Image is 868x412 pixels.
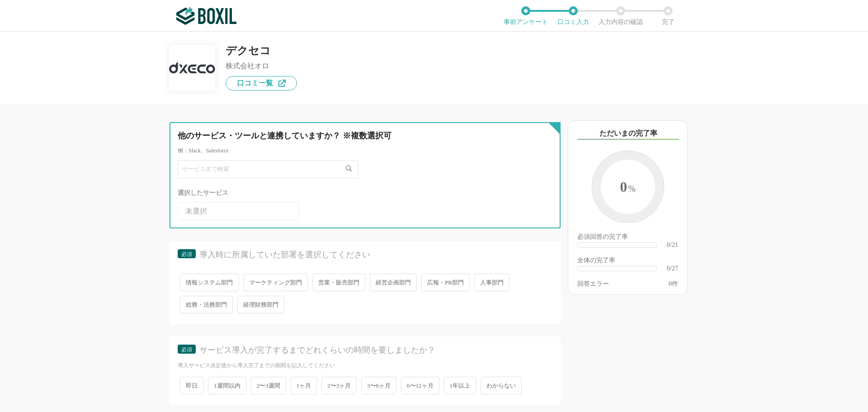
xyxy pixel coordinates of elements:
span: マーケティング部門 [243,274,308,291]
span: 未選択 [185,208,207,215]
div: 必須回答の完了率 [577,234,678,242]
img: ボクシルSaaS_ロゴ [176,7,236,25]
div: 件 [669,281,678,287]
span: 情報システム部門 [180,274,239,291]
span: 0 [601,160,655,216]
span: わからない [481,377,522,394]
span: 経営企画部門 [370,274,417,291]
span: 1年以上 [444,377,476,394]
span: % [628,184,636,194]
div: ただいまの完了率 [577,128,679,140]
span: 総務・法務部門 [180,296,233,313]
div: 0/27 [667,265,678,272]
div: 選択したサービス [178,187,552,199]
span: 即日 [180,377,203,394]
li: 口コミ入力 [549,6,597,25]
li: 事前アンケート [502,6,549,25]
span: 3〜6ヶ月 [361,377,396,394]
span: 広報・PR部門 [421,274,470,291]
span: 営業・販売部門 [312,274,365,291]
div: サービス導入が完了するまでどれくらいの時間を要しましたか？ [199,345,537,356]
div: 他のサービス・ツールと連携していますか？ ※複数選択可 [178,130,515,142]
div: デクセコ [226,45,297,56]
input: サービス名で検索 [178,160,359,178]
a: 口コミ一覧 [226,76,297,90]
span: 2〜3週間 [251,377,286,394]
span: 経理財務部門 [237,296,284,313]
div: 0/21 [667,242,678,248]
span: 必須 [181,251,192,257]
span: 口コミ一覧 [237,80,273,87]
div: 回答エラー [577,281,609,287]
div: 導入サービス決定後から導入完了までの期間を記入してください [178,362,552,369]
div: 導入時に所属していた部署を選択してください [199,249,537,260]
span: 必須 [181,346,192,353]
div: 全体の完了率 [577,257,678,265]
span: 1ヶ月 [291,377,317,394]
span: 0 [669,280,672,287]
span: 人事部門 [474,274,509,291]
div: 株式会社オロ [226,62,297,70]
li: 完了 [644,6,692,25]
span: 6〜12ヶ月 [401,377,439,394]
span: 2〜3ヶ月 [321,377,357,394]
div: 例：Slack、Salesforce [178,147,552,155]
span: 1週間以内 [208,377,246,394]
li: 入力内容の確認 [597,6,644,25]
